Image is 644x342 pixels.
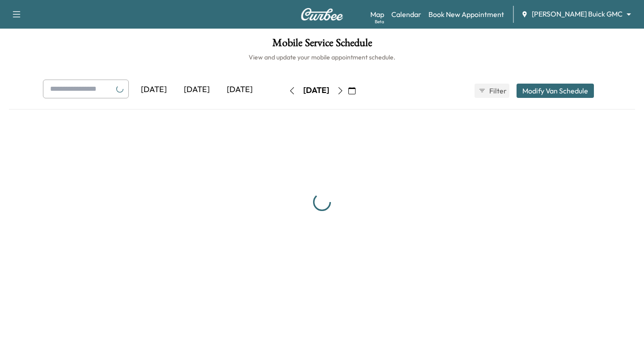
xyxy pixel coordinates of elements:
[391,9,421,20] a: Calendar
[428,9,504,20] a: Book New Appointment
[370,9,384,20] a: MapBeta
[132,80,175,100] div: [DATE]
[9,38,635,53] h1: Mobile Service Schedule
[9,53,635,62] h6: View and update your mobile appointment schedule.
[175,80,218,100] div: [DATE]
[532,9,623,19] span: [PERSON_NAME] Buick GMC
[517,84,594,98] button: Modify Van Schedule
[475,84,509,98] button: Filter
[375,18,384,25] div: Beta
[301,8,343,21] img: Curbee Logo
[303,85,329,96] div: [DATE]
[218,80,261,100] div: [DATE]
[489,85,505,96] span: Filter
